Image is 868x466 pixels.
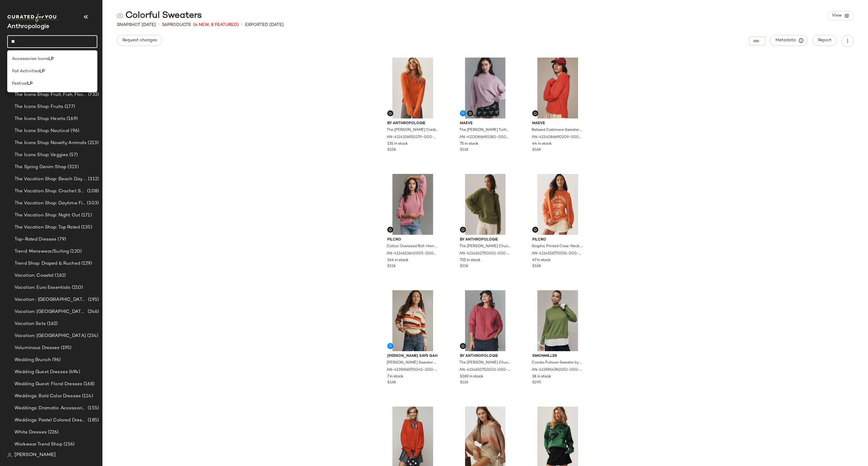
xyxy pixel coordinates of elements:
[14,429,47,436] span: White Dresses
[461,228,465,231] img: svg%3e
[818,38,832,43] span: Report
[387,141,408,147] span: 135 in stock
[14,152,68,159] span: The Icons Shop: Veggies
[455,174,516,235] img: 4114610750001_230_b
[14,236,56,243] span: Top-Rated Dresses
[86,405,99,412] span: (155)
[455,290,516,351] img: 4114610750001_062_c
[532,147,541,153] span: $168
[14,357,51,364] span: Wedding Brunch
[14,381,82,388] span: Wedding Guest: Floral Dresses
[770,35,808,46] button: Metadata
[14,103,63,110] span: The Icons Shop: Fruits
[14,369,68,376] span: Wedding Guest Dresses
[828,11,854,20] button: View
[527,174,588,235] img: 4114556770051_089_b
[461,344,465,348] img: svg%3e
[775,38,803,43] span: Metadata
[14,345,60,351] span: Voluminous Dresses
[14,164,66,171] span: The Spring Denim Shop
[459,251,510,257] span: AN-4114610750001-000-230
[533,228,537,231] img: svg%3e
[245,22,284,28] p: Exported [DATE]
[532,128,583,133] span: Relaxed Cashmere Sweater by Maeve in Red, Women's, Size: 2XS, 100% Cashmere at Anthropologie
[387,258,408,263] span: 144 in stock
[455,58,516,118] img: 4113086690180_054_b
[162,23,167,27] span: 56
[14,212,80,219] span: The Vacation Shop: Night Out
[82,381,95,388] span: (168)
[527,58,588,118] img: 4114086690209_060_b
[80,260,92,267] span: (129)
[533,112,537,115] img: svg%3e
[532,141,552,147] span: 44 in stock
[56,236,66,243] span: (79)
[532,374,551,379] span: 18 in stock
[7,14,58,22] img: cfy_white_logo.C9jOOHJF.svg
[65,115,78,122] span: (169)
[14,405,86,412] span: Weddings: Dramatic Accessories
[71,284,83,291] span: (210)
[460,374,483,379] span: 1069 in stock
[532,380,541,386] span: $295
[387,251,438,257] span: AN-4114613640005-000-066
[63,103,75,110] span: (177)
[86,188,99,195] span: (108)
[387,128,438,133] span: The [PERSON_NAME] Cardigan Sweater by Anthropologie in Orange, Women's, Size: 2XS, 100% Cashmere
[14,417,86,424] span: Weddings: Pastel Colored Dresses
[387,360,438,366] span: [PERSON_NAME] Sweater by [PERSON_NAME] Says Gah, Women's, Size: XL/2XL, Polyester/Nylon/Wool at A...
[832,13,842,18] span: View
[14,260,80,267] span: Trend Shop: Draped & Ruched
[532,354,583,359] span: SIMONMILLER
[382,290,443,351] img: 4139656970045_095_b
[14,320,46,327] span: Vacation Sets
[14,393,81,400] span: Weddings: Bold Color Dresses
[460,121,511,126] span: Maeve
[12,56,49,62] span: Accessories Icons
[14,176,87,183] span: The Vacation Shop: Beach Day Fits
[80,212,92,219] span: (171)
[86,140,99,146] span: (213)
[387,264,395,269] span: $118
[117,13,123,19] img: svg%3e
[14,224,80,231] span: The Vacation Shop: Top Rated
[527,290,588,351] img: 4139954760053_038_b
[459,367,510,373] span: AN-4114610750001-000-062
[388,112,392,115] img: svg%3e
[14,332,86,339] span: Vacation: [GEOGRAPHIC_DATA]
[49,56,54,62] b: LP
[14,308,86,315] span: Vacation: [GEOGRAPHIC_DATA]/Luxe
[387,147,396,153] span: $158
[460,141,478,147] span: 75 in stock
[14,296,87,303] span: Vacation : [GEOGRAPHIC_DATA] Sunsets
[14,115,65,122] span: The Icons Shop: Hearts
[459,360,510,366] span: The [PERSON_NAME] Chunky Crew-Neck Sweater by Anthropologie in Pink, Women's, Size: 2 X, Polyeste...
[47,429,59,436] span: (226)
[14,200,86,207] span: The Vacation Shop: Daytime Fits
[87,296,99,303] span: (195)
[532,264,541,269] span: $168
[532,135,583,140] span: AN-4114086690209-000-060
[87,176,99,183] span: (312)
[387,237,438,243] span: Pilcro
[68,369,80,376] span: (494)
[27,80,33,87] b: LP
[460,237,511,243] span: By Anthropologie
[39,68,45,74] b: LP
[7,24,49,30] span: Current Company Name
[86,417,99,424] span: (185)
[66,164,79,171] span: (323)
[460,258,480,263] span: 735 in stock
[387,244,438,249] span: Cotton Oversized Roll-Hem Pullover Sweater by Pilcro in Pink, Women's, Size: L P at Anthropologie
[460,264,468,269] span: $118
[388,228,392,231] img: svg%3e
[14,91,87,98] span: The Icons Shop: Fruit, Fish, Florals & More
[193,22,239,28] span: (4 New, 8 Featured)
[14,272,54,279] span: Vacation: Coastal
[117,10,202,22] div: Colorful Sweaters
[382,58,443,118] img: 4114326950179_080_b
[158,21,160,28] span: •
[532,244,583,249] span: Graphic Printed Crew-Neck Sweater by Pilcro, Women's, Size: M P, Cotton at Anthropologie
[51,357,61,364] span: (96)
[387,135,438,140] span: AN-4114326950179-000-080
